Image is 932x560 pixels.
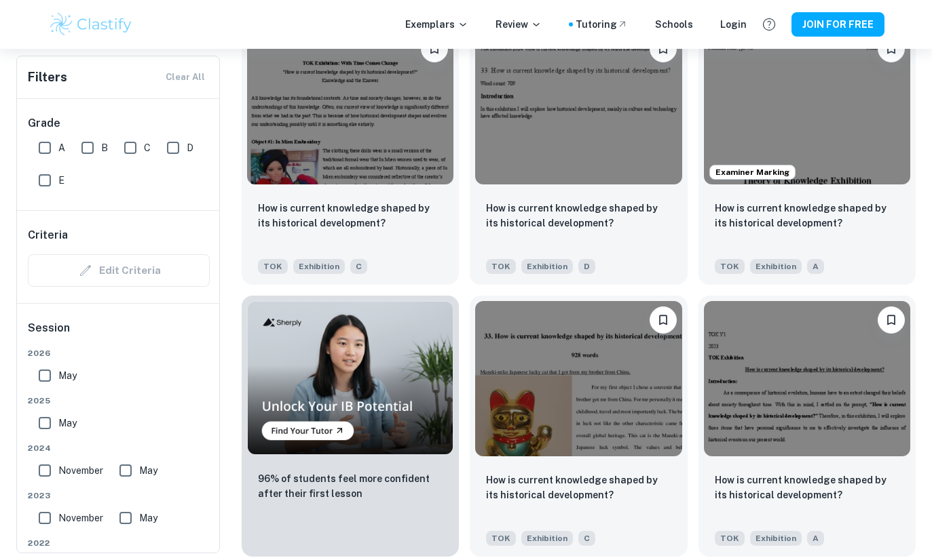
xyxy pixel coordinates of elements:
span: Exhibition [293,259,345,274]
span: November [58,463,103,478]
button: Please log in to bookmark exemplars [650,35,677,62]
span: TOK [486,259,516,274]
span: 2022 [28,537,210,549]
span: Examiner Marking [710,166,795,178]
img: Clastify logo [48,11,134,38]
span: Exhibition [750,531,802,546]
button: Help and Feedback [758,13,781,36]
button: Please log in to bookmark exemplars [878,35,905,62]
span: Exhibition [750,259,802,274]
span: C [144,140,151,155]
span: A [807,531,824,546]
a: Thumbnail96% of students feel more confident after their first lesson [242,296,459,556]
a: Please log in to bookmark exemplarsHow is current knowledge shaped by its historical development?... [470,296,687,556]
span: 2026 [28,347,210,359]
span: 2025 [28,395,210,407]
span: D [578,259,595,274]
p: How is current knowledge shaped by its historical development? [715,473,899,502]
a: Login [720,17,747,32]
span: 2024 [28,442,210,454]
a: Please log in to bookmark exemplarsHow is current knowledge shaped by its historical development?... [470,24,687,285]
img: TOK Exhibition example thumbnail: How is current knowledge shaped by its h [475,30,682,184]
div: Criteria filters are unavailable when searching by topic [28,254,210,287]
p: How is current knowledge shaped by its historical development? [486,473,671,502]
a: Examiner MarkingPlease log in to bookmark exemplarsHow is current knowledge shaped by its histori... [698,24,916,285]
p: Review [496,17,542,32]
img: TOK Exhibition example thumbnail: How is current knowledge shaped by its h [704,301,910,456]
span: C [578,531,595,546]
h6: Grade [28,115,210,132]
p: How is current knowledge shaped by its historical development? [715,201,899,231]
a: Please log in to bookmark exemplarsHow is current knowledge shaped by its historical development?... [698,296,916,556]
span: May [58,368,77,383]
a: Please log in to bookmark exemplarsHow is current knowledge shaped by its historical development?... [242,24,459,285]
img: TOK Exhibition example thumbnail: How is current knowledge shaped by its h [704,30,910,184]
span: May [58,416,77,431]
span: May [139,511,157,525]
button: Please log in to bookmark exemplars [421,35,448,62]
a: Schools [655,17,693,32]
span: 2023 [28,489,210,502]
span: C [350,259,367,274]
span: TOK [486,531,516,546]
h6: Filters [28,68,67,87]
p: How is current knowledge shaped by its historical development? [258,201,443,231]
button: Please log in to bookmark exemplars [650,306,677,334]
span: Exhibition [521,531,573,546]
p: 96% of students feel more confident after their first lesson [258,471,443,501]
span: November [58,511,103,525]
img: TOK Exhibition example thumbnail: How is current knowledge shaped by its h [475,301,682,456]
span: B [101,140,108,155]
span: Exhibition [521,259,573,274]
span: E [58,173,64,188]
p: Exemplars [405,17,468,32]
span: TOK [715,531,745,546]
span: May [139,463,157,478]
h6: Session [28,320,210,347]
span: TOK [258,259,288,274]
p: How is current knowledge shaped by its historical development? [486,201,671,231]
span: D [187,140,193,155]
button: JOIN FOR FREE [791,12,884,37]
a: Tutoring [576,17,628,32]
button: Please log in to bookmark exemplars [878,306,905,334]
img: Thumbnail [247,301,453,455]
img: TOK Exhibition example thumbnail: How is current knowledge shaped by its h [247,30,453,184]
span: A [58,140,65,155]
span: A [807,259,824,274]
h6: Criteria [28,227,68,243]
span: TOK [715,259,745,274]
